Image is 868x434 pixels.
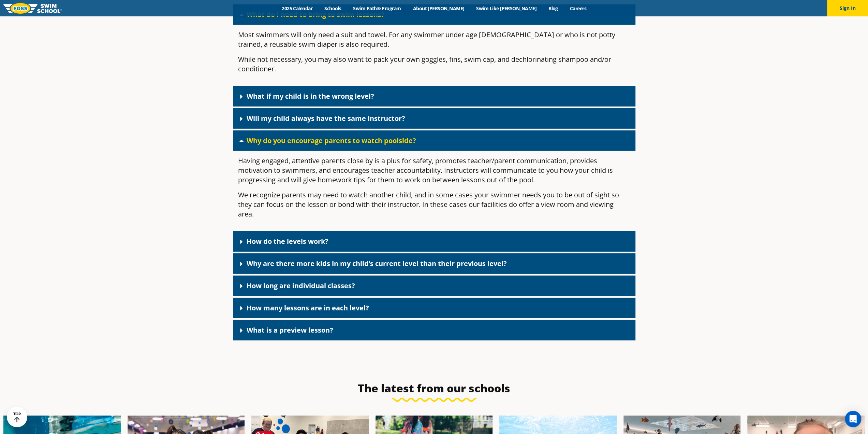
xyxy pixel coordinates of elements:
[238,190,630,219] p: We recognize parents may need to watch another child, and in some cases your swimmer needs you to...
[845,411,861,427] div: Open Intercom Messenger
[247,259,507,268] a: Why are there more kids in my child’s current level than their previous level?
[13,412,21,422] div: TOP
[233,86,635,107] div: What if my child is in the wrong level?
[238,30,630,49] p: Most swimmers will only need a suit and towel. For any swimmer under age [DEMOGRAPHIC_DATA] or wh...
[233,253,635,274] div: Why are there more kids in my child’s current level than their previous level?
[276,5,319,12] a: 2025 Calendar
[247,303,369,312] a: How many lessons are in each level?
[233,25,635,84] div: What do I need to bring to swim lessons?
[233,298,635,318] div: How many lessons are in each level?
[247,281,355,290] a: How long are individual classes?
[233,130,635,151] div: Why do you encourage parents to watch poolside?
[3,3,62,14] img: FOSS Swim School Logo
[238,55,630,74] p: While not necessary, you may also want to pack your own goggles, fins, swim cap, and dechlorinati...
[247,237,328,246] a: How do the levels work?
[470,5,543,12] a: Swim Like [PERSON_NAME]
[319,5,347,12] a: Schools
[542,5,564,12] a: Blog
[233,151,635,229] div: Why do you encourage parents to watch poolside?
[564,5,592,12] a: Careers
[247,92,374,101] a: What if my child is in the wrong level?
[233,320,635,340] div: What is a preview lesson?
[233,276,635,296] div: How long are individual classes?
[247,325,333,335] a: What is a preview lesson?
[247,136,416,145] a: Why do you encourage parents to watch poolside?
[233,231,635,252] div: How do the levels work?
[347,5,407,12] a: Swim Path® Program
[233,108,635,129] div: Will my child always have the same instructor?
[238,156,630,185] p: Having engaged, attentive parents close by is a plus for safety, promotes teacher/parent communic...
[407,5,470,12] a: About [PERSON_NAME]
[247,114,405,123] a: Will my child always have the same instructor?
